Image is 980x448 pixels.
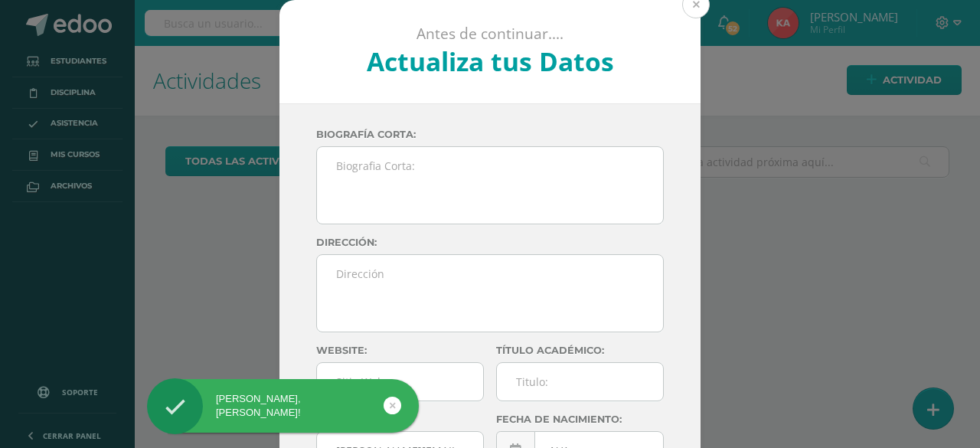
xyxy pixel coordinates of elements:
h2: Actualiza tus Datos [321,44,660,79]
input: Titulo: [497,363,663,401]
label: Fecha de nacimiento: [496,414,664,425]
p: Antes de continuar.... [321,25,660,44]
div: [PERSON_NAME], [PERSON_NAME]! [147,392,419,420]
label: Website: [316,345,484,356]
label: Dirección: [316,237,664,248]
label: Título académico: [496,345,664,356]
label: Biografía corta: [316,129,664,140]
input: Sitio Web: [317,363,483,401]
